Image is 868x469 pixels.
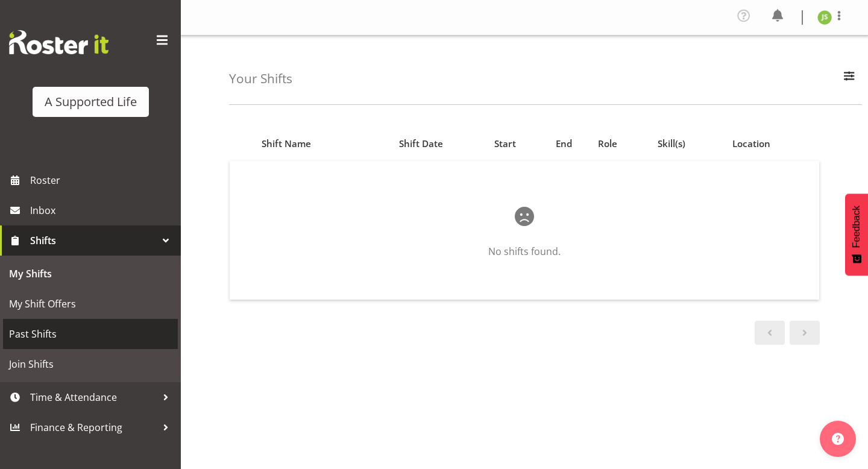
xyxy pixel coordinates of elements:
[30,231,157,250] span: Shifts
[732,137,812,151] div: Location
[544,137,584,151] div: End
[9,265,172,283] span: My Shifts
[480,137,530,151] div: Start
[658,137,719,151] div: Skill(s)
[3,319,178,349] a: Past Shifts
[229,72,292,86] h4: Your Shifts
[30,201,175,219] span: Inbox
[3,259,178,289] a: My Shifts
[845,194,868,275] button: Feedback - Show survey
[9,325,172,343] span: Past Shifts
[851,206,862,248] span: Feedback
[45,93,137,111] div: A Supported Life
[9,30,108,54] img: Rosterit website logo
[9,295,172,313] span: My Shift Offers
[3,289,178,319] a: My Shift Offers
[376,137,466,151] div: Shift Date
[262,137,362,151] div: Shift Name
[832,433,844,445] img: help-xxl-2.png
[598,137,644,151] div: Role
[268,244,781,259] p: No shifts found.
[3,349,178,379] a: Join Shifts
[837,66,862,92] button: Filter Employees
[30,418,157,436] span: Finance & Reporting
[30,171,175,189] span: Roster
[30,388,157,406] span: Time & Attendance
[817,10,832,25] img: jayden-su11488.jpg
[9,355,172,373] span: Join Shifts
